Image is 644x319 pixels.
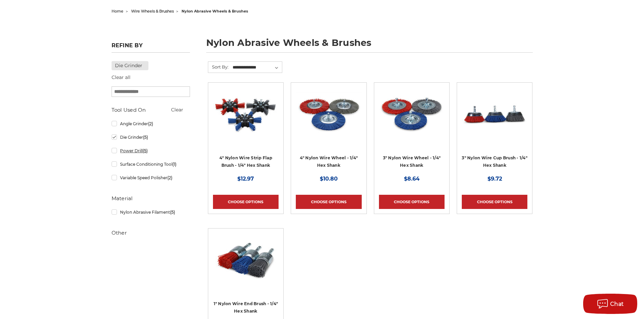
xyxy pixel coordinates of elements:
[462,87,527,141] img: 3" Nylon Wire Cup Brush - 1/4" Hex Shank
[112,194,190,203] h5: Material
[112,106,190,114] h5: Tool Used On
[112,118,190,130] a: Angle Grinder(2)
[112,61,149,70] a: Die Grinder
[610,301,624,307] span: Chat
[404,176,420,182] span: $8.64
[112,145,190,157] a: Power Drill(5)
[172,162,176,167] span: (1)
[213,233,279,287] img: 1 inch nylon wire end brush
[213,195,279,209] a: Choose Options
[213,87,279,174] a: 4 inch strip flap brush
[320,176,338,182] span: $10.80
[462,87,527,174] a: 3" Nylon Wire Cup Brush - 1/4" Hex Shank
[206,38,533,53] h1: nylon abrasive wheels & brushes
[170,210,175,215] span: (5)
[379,195,445,209] a: Choose Options
[487,176,502,182] span: $9.72
[143,135,148,140] span: (5)
[112,106,190,114] div: Tool Used On Clear
[143,148,148,153] span: (5)
[379,87,445,174] a: Nylon Filament Wire Wheels with Hex Shank
[379,87,445,141] img: Nylon Filament Wire Wheels with Hex Shank
[112,206,190,218] a: Nylon Abrasive Filament(5)
[148,121,153,126] span: (2)
[182,9,248,14] span: nylon abrasive wheels & brushes
[112,74,130,80] a: Clear all
[213,87,279,141] img: 4 inch strip flap brush
[237,176,254,182] span: $12.97
[112,158,190,170] a: Surface Conditioning Tool(1)
[131,9,174,14] a: wire wheels & brushes
[112,9,123,14] a: home
[296,195,361,209] a: Choose Options
[171,107,183,113] a: Clear
[112,42,190,53] h5: Refine by
[296,87,361,141] img: 4 inch nylon wire wheel for drill
[112,229,190,237] h5: Other
[112,172,190,184] a: Variable Speed Polisher(2)
[232,62,282,73] select: Sort By:
[112,131,190,143] a: Die Grinder(5)
[208,62,229,72] label: Sort By:
[462,195,527,209] a: Choose Options
[296,87,361,174] a: 4 inch nylon wire wheel for drill
[167,175,172,180] span: (2)
[583,294,637,314] button: Chat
